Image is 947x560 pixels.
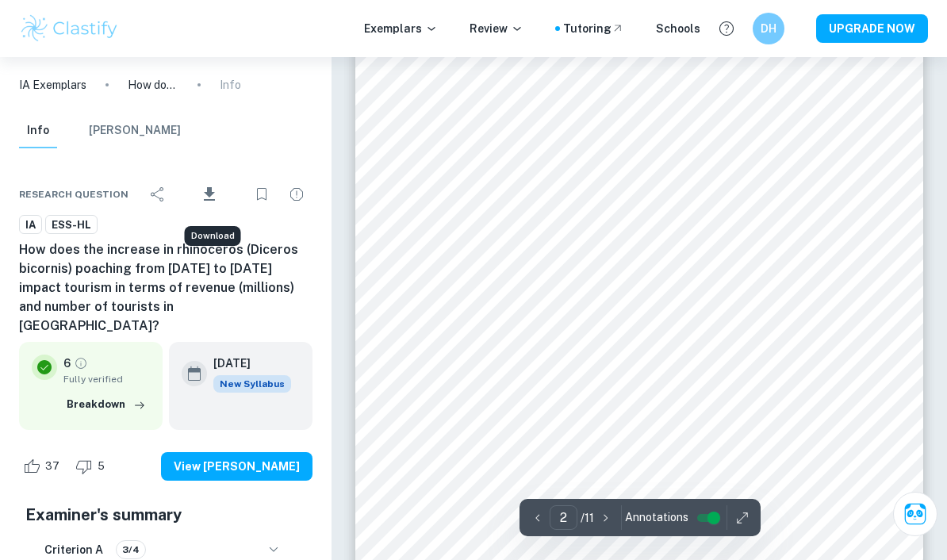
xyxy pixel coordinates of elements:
[19,113,57,148] button: Info
[44,541,103,558] h6: Criterion A
[625,509,688,526] span: Annotations
[213,375,291,393] span: New Syllabus
[45,215,98,235] a: ESS-HL
[74,356,88,370] a: Grade fully verified
[656,20,700,37] a: Schools
[89,458,113,474] span: 5
[161,452,312,481] button: View [PERSON_NAME]
[128,76,178,94] p: How does the increase in rhinoceros (Diceros bicornis) poaching from [DATE] to [DATE] impact tour...
[63,372,150,386] span: Fully verified
[19,240,312,336] h6: How does the increase in rhinoceros (Diceros bicornis) poaching from [DATE] to [DATE] impact tour...
[63,355,71,372] p: 6
[213,375,291,393] div: Starting from the May 2026 session, the ESS IA requirements have changed. We created this exempla...
[816,14,928,43] button: UPGRADE NOW
[563,20,624,37] a: Tutoring
[19,454,68,479] div: Like
[142,178,174,210] div: Share
[19,187,128,201] span: Research question
[213,355,278,372] h6: [DATE]
[25,503,306,527] h5: Examiner's summary
[185,226,241,246] div: Download
[63,393,150,416] button: Breakdown
[19,13,120,44] img: Clastify logo
[46,217,97,233] span: ESS-HL
[117,543,145,557] span: 3/4
[581,509,594,527] p: / 11
[364,20,438,37] p: Exemplars
[89,113,181,148] button: [PERSON_NAME]
[470,20,523,37] p: Review
[19,76,86,94] a: IA Exemplars
[760,20,778,37] h6: DH
[220,76,241,94] p: Info
[19,215,42,235] a: IA
[893,492,937,536] button: Ask Clai
[246,178,278,210] div: Bookmark
[713,15,740,42] button: Help and Feedback
[36,458,68,474] span: 37
[753,13,784,44] button: DH
[71,454,113,479] div: Dislike
[177,174,243,215] div: Download
[20,217,41,233] span: IA
[281,178,312,210] div: Report issue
